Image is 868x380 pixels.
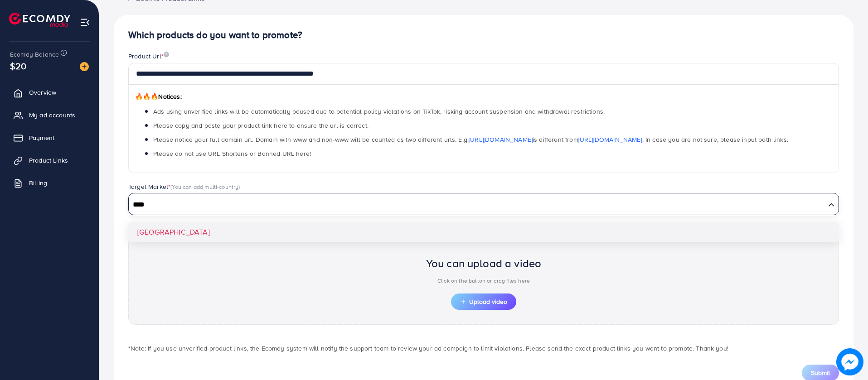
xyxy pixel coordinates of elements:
[451,293,516,310] button: Upload video
[153,135,788,144] span: Please notice your full domain url. Domain with www and non-www will be counted as two different ...
[128,29,839,41] h4: Which products do you want to promote?
[164,52,169,58] img: image
[29,111,75,120] span: My ad accounts
[170,183,240,191] span: (You can add multi-country)
[426,257,542,270] h2: You can upload a video
[80,17,90,28] img: menu
[836,348,863,375] img: image
[135,92,182,101] span: Notices:
[811,368,830,377] span: Submit
[128,343,839,354] p: *Note: If you use unverified product links, the Ecomdy system will notify the support team to rev...
[7,151,92,169] a: Product Links
[7,174,92,192] a: Billing
[153,149,311,158] span: Please do not use URL Shortens or Banned URL here!
[135,92,158,101] span: 🔥🔥🔥
[29,156,68,165] span: Product Links
[10,50,59,59] span: Ecomdy Balance
[7,83,92,101] a: Overview
[7,106,92,124] a: My ad accounts
[128,222,839,242] li: [GEOGRAPHIC_DATA]
[153,121,369,130] span: Please copy and paste your product link here to ensure the url is correct.
[7,129,92,147] a: Payment
[128,182,240,191] label: Target Market
[426,275,542,286] p: Click on the button or drag files here
[9,13,70,27] img: logo
[130,198,824,212] input: Search for option
[29,178,47,188] span: Billing
[29,88,56,97] span: Overview
[128,193,839,215] div: Search for option
[469,135,533,144] a: [URL][DOMAIN_NAME]
[29,133,54,142] span: Payment
[10,59,26,72] span: $20
[578,135,642,144] a: [URL][DOMAIN_NAME]
[153,107,605,116] span: Ads using unverified links will be automatically paused due to potential policy violations on Tik...
[80,62,89,71] img: image
[460,298,507,305] span: Upload video
[128,52,169,61] label: Product Url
